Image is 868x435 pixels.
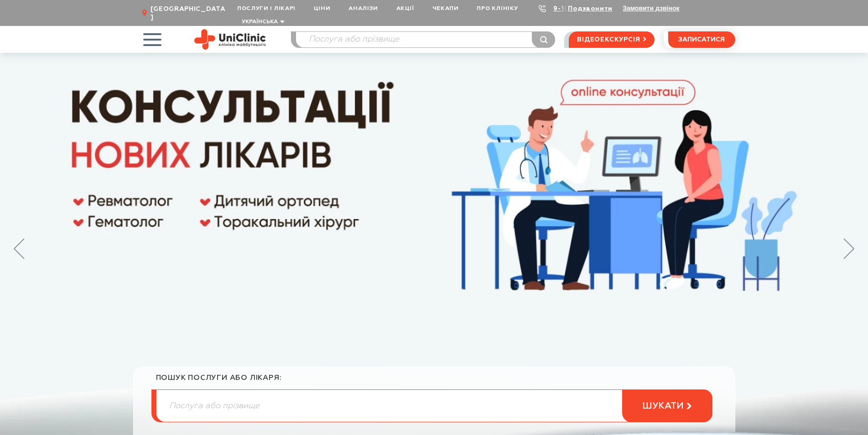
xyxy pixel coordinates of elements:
[242,19,278,25] span: Українська
[569,31,654,48] a: відеоекскурсія
[296,32,555,47] input: Послуга або прізвище
[239,19,285,26] button: Українська
[622,389,712,422] button: шукати
[194,29,266,50] img: Uniclinic
[678,36,725,43] span: записатися
[156,374,712,389] div: пошук послуги або лікаря:
[623,5,679,12] button: Замовити дзвінок
[668,31,735,48] button: записатися
[577,32,640,47] span: відеоекскурсія
[151,5,228,21] span: [GEOGRAPHIC_DATA]
[568,5,613,12] a: Подзвонити
[156,390,712,422] input: Послуга або прізвище
[642,400,684,412] span: шукати
[553,5,573,12] a: 9-103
